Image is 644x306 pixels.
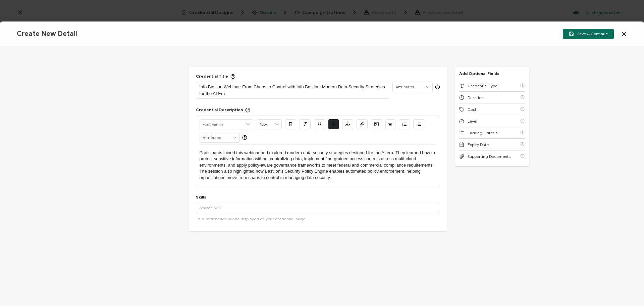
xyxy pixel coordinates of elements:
div: Skills [196,194,206,200]
div: Credential Title [196,74,235,79]
span: Earning Criteria [468,130,498,135]
input: Font Size [257,120,281,129]
button: Save & Continue [563,29,614,39]
input: Attributes [200,133,239,142]
div: Credential Description [196,107,250,112]
span: Duration [468,95,484,100]
input: Font Family [200,120,253,129]
p: Participants joined this webinar and explored modern data security strategies designed for the AI... [200,150,436,181]
span: Cost [468,107,476,112]
span: Create New Detail [17,30,77,38]
p: Info Bastion Webinar: From Chaos to Control with Info Bastion: Modern Data Security Strategies fo... [200,84,385,97]
span: Level [468,119,477,124]
iframe: Chat Widget [610,274,644,306]
p: Add Optional Fields [455,71,503,76]
span: Save & Continue [569,31,608,36]
span: Credential Type [468,83,497,88]
span: Expiry Date [468,142,489,147]
span: This information will be displayed on your credential page. [196,216,306,221]
input: Attributes [393,82,432,92]
span: Supporting Documents [468,154,511,159]
input: Search Skill [196,203,440,213]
